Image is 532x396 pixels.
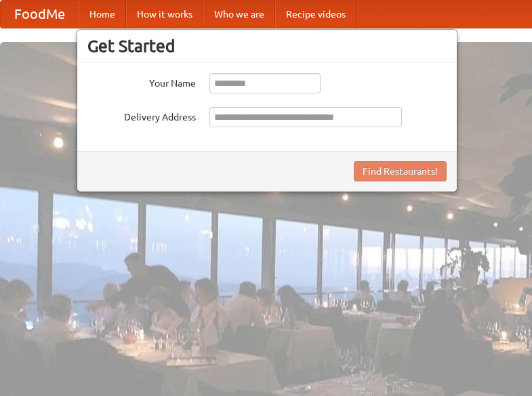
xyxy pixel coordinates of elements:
[203,1,275,28] a: Who we are
[87,36,447,56] h3: Get Started
[79,1,126,28] a: Home
[126,1,203,28] a: How it works
[1,1,79,28] a: FoodMe
[87,73,196,90] label: Your Name
[354,161,447,181] button: Find Restaurants!
[275,1,356,28] a: Recipe videos
[87,107,196,124] label: Delivery Address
